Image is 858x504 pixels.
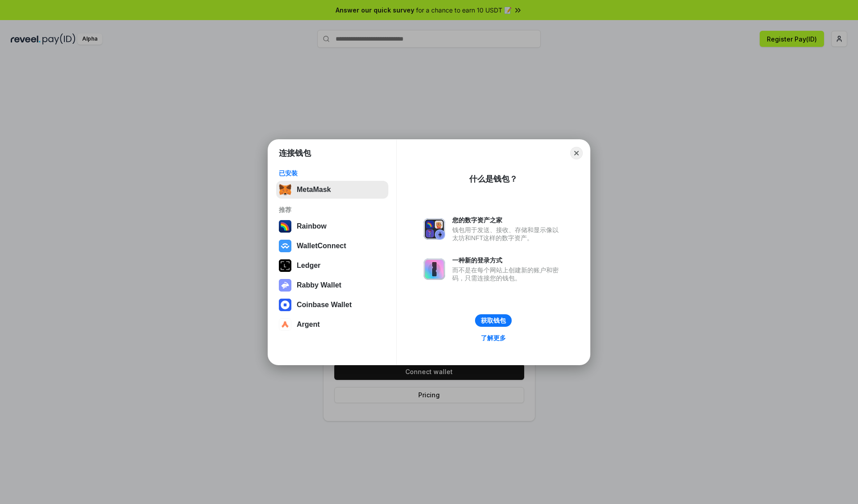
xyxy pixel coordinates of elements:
[297,186,331,194] div: MetaMask
[276,276,388,294] button: Rabby Wallet
[297,242,346,250] div: WalletConnect
[469,174,517,184] div: 什么是钱包？
[424,218,445,240] img: svg+xml,%3Csvg%20xmlns%3D%22http%3A%2F%2Fwww.w3.org%2F2000%2Fsvg%22%20fill%3D%22none%22%20viewBox...
[452,226,563,242] div: 钱包用于发送、接收、存储和显示像以太坊和NFT这样的数字资产。
[279,259,291,272] img: svg+xml,%3Csvg%20xmlns%3D%22http%3A%2F%2Fwww.w3.org%2F2000%2Fsvg%22%20width%3D%2228%22%20height%3...
[276,257,388,275] button: Ledger
[297,281,341,289] div: Rabby Wallet
[279,183,291,196] img: svg+xml,%3Csvg%20fill%3D%22none%22%20height%3D%2233%22%20viewBox%3D%220%200%2035%2033%22%20width%...
[452,266,563,282] div: 而不是在每个网站上创建新的账户和密码，只需连接您的钱包。
[297,301,352,309] div: Coinbase Wallet
[452,256,563,264] div: 一种新的登录方式
[297,321,320,329] div: Argent
[276,237,388,255] button: WalletConnect
[452,216,563,224] div: 您的数字资产之家
[475,314,512,327] button: 获取钱包
[276,296,388,314] button: Coinbase Wallet
[570,147,583,159] button: Close
[279,240,291,252] img: svg+xml,%3Csvg%20width%3D%2228%22%20height%3D%2228%22%20viewBox%3D%220%200%2028%2028%22%20fill%3D...
[279,206,386,214] div: 推荐
[279,279,291,292] img: svg+xml,%3Csvg%20xmlns%3D%22http%3A%2F%2Fwww.w3.org%2F2000%2Fsvg%22%20fill%3D%22none%22%20viewBox...
[481,317,506,325] div: 获取钱包
[279,220,291,233] img: svg+xml,%3Csvg%20width%3D%22120%22%20height%3D%22120%22%20viewBox%3D%220%200%20120%20120%22%20fil...
[297,222,327,230] div: Rainbow
[279,299,291,311] img: svg+xml,%3Csvg%20width%3D%2228%22%20height%3D%2228%22%20viewBox%3D%220%200%2028%2028%22%20fill%3D...
[276,217,388,235] button: Rainbow
[279,148,311,158] h1: 连接钱包
[424,258,445,280] img: svg+xml,%3Csvg%20xmlns%3D%22http%3A%2F%2Fwww.w3.org%2F2000%2Fsvg%22%20fill%3D%22none%22%20viewBox...
[276,181,388,199] button: MetaMask
[279,318,291,331] img: svg+xml,%3Csvg%20width%3D%2228%22%20height%3D%2228%22%20viewBox%3D%220%200%2028%2028%22%20fill%3D...
[297,262,320,270] div: Ledger
[475,332,511,344] a: 了解更多
[279,169,386,177] div: 已安装
[276,316,388,333] button: Argent
[481,334,506,342] div: 了解更多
